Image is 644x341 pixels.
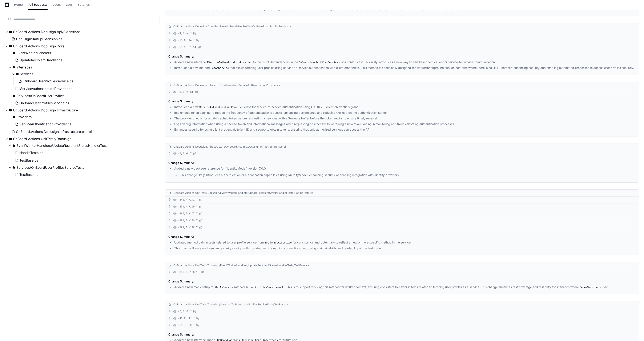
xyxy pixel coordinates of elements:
[198,106,244,109] code: ServiceAuthenticationProvider
[168,235,194,238] span: Change Summary:
[16,114,32,119] span: Providers
[168,279,194,283] span: Change Summary:
[248,286,285,289] code: UserProfilesServiceMock
[173,110,635,115] li: Implements token caching to reduce the frequency of authentication requests, enhancing performanc...
[264,241,270,245] code: Get
[9,44,12,49] svg: Directory
[13,156,157,164] button: TestBase.cs
[173,145,286,148] div: OnBoard.Actions.Docusign.Infrastructure/OnBoard.Actions.Docusign.Infrastructure.csproj
[13,108,78,113] span: OnBoard.Actions.Docusign.Infrastructure
[13,171,157,178] button: TestBase.cs
[173,127,635,132] li: Enhances security by using client credentials (client ID and secret) to obtain tokens, ensuring t...
[19,172,38,177] span: TestBase.cs
[13,44,64,49] span: OnBoard.Actions.Docusign.Core
[13,136,71,141] span: OnBoard.Actions.UnitTests/Docusign
[19,122,71,127] span: ServiceAuthenticationProvider.cs
[28,3,47,6] span: Pull Requests
[13,114,15,119] svg: Directory
[8,114,160,120] button: Providers
[173,105,635,110] li: Introduced a new class for service-to-service authentication using OAuth 2.0 client credentials g...
[179,173,635,178] li: This change likely introduces authentication or authorization capabilities using IdentityModel, e...
[173,84,280,87] div: OnBoard.Actions.Docusign.Infrastructure/Providers/ServiceAuthenticationProvider.cs
[53,3,61,6] span: Users
[16,36,62,41] span: DocusignStartupExtension.cs
[273,241,293,245] code: GetAsService
[12,71,160,77] button: Services
[5,107,160,114] button: OnBoard.Actions.Docusign.Infrastructure
[165,150,639,157] div: @@ -6,6 +6,7 @@
[298,61,339,64] code: OnBoardUserProfilesService
[165,322,639,329] div: @@ -58,7 +60,7 @@
[8,142,160,149] button: EventWorkerHandlers/UpdateRecipientStatusHandlerTests
[19,100,69,106] span: OnBoardUserProfilesService.cs
[14,3,23,6] span: Home
[16,50,51,55] span: EventWorkerHandlers
[173,285,635,290] li: Added a new mock setup for method in . This is to support mocking this method for worker context,...
[165,308,639,315] div: @@ -2,6 +2,7 @@
[168,55,194,58] span: Change Summary:
[13,99,157,107] button: OnBoardUserProfilesService.cs
[17,77,157,85] button: IOnBoardUserProfilesService.cs
[173,25,291,28] div: OnBoard.Actions.Docusign.Core/Services/OnBoardUserProfiles/OnBoardUserProfilesService.cs
[8,17,12,21] mat-icon: search
[214,286,234,289] code: GetAsService
[13,85,157,92] button: IServiceAuthenticationProvider.cs
[173,264,309,267] div: OnBoard.Actions.UnitTests/Docusign/EventWorkerHandlers/UpdateRecipientStatusHandlerTests/TestBase.cs
[16,165,84,170] span: Services/OnBoardUserProfilesServiceTests
[165,269,639,276] div: @@ -106,6 +106,10 @@
[173,166,635,178] li: Added a new package reference for "IdentityModel" version 7.0.0.
[8,49,160,56] button: EventWorkerHandlers
[206,61,253,64] code: IServiceAuthenticationProvider
[168,333,194,336] span: Change Summary:
[173,191,313,195] div: OnBoard.Actions.UnitTests/Docusign/EventWorkerHandlers/UpdateRecipientStatusHandlerTests/HandleTe...
[165,89,639,96] div: @@ -0,0 +1,81 @@
[165,224,639,231] div: @@ -298,7 +298,7 @@
[9,136,12,141] svg: Directory
[13,65,15,70] svg: Directory
[173,303,289,306] div: OnBoard.Actions.UnitTests/Docusign/Services/OnBoardUserProfilesServiceTests/TestBase.cs
[13,120,157,128] button: ServiceAuthenticationProvider.cs
[10,35,157,43] button: DocusignStartupExtension.cs
[13,56,157,64] button: UpdateRecipientHandler.cs
[13,143,15,148] svg: Directory
[13,93,15,98] svg: Directory
[13,165,15,170] svg: Directory
[165,315,639,322] div: @@ -46,6 +47,7 @@
[16,71,19,76] svg: Directory
[173,60,635,65] li: Added a new interface to the list of dependencies in the class constructor. This likely introduce...
[168,161,194,164] span: Change Summary:
[16,129,92,134] span: OnBoard.Actions.Docusign.Infrastructure.csproj
[173,66,635,71] li: Introduced a new method that allows fetching user profiles using service-to-service authenticatio...
[165,44,639,51] div: @@ -59,5 +61,54 @@
[5,135,160,142] button: OnBoard.Actions.UnitTests/Docusign
[20,71,33,76] span: Services
[165,203,639,210] div: @@ -259,7 +259,7 @@
[8,64,160,71] button: Interfaces
[173,116,635,121] li: The provider checks for a valid cached token before requesting a new one, with a 5-minute buffer ...
[5,28,160,35] button: OnBoard.Actions.Docusign.Api/Extensions
[579,286,599,289] code: GetAsService
[173,246,635,251] li: This change likely aims to enhance clarity or align with updated service naming conventions, impr...
[9,108,12,113] svg: Directory
[16,93,64,98] span: Services/OnBoardUserProfiles
[13,29,80,34] span: OnBoard.Actions.Docusign.Api/Extensions
[8,164,160,171] button: Services/OnBoardUserProfilesServiceTests
[19,158,38,163] span: TestBase.cs
[5,43,160,49] button: OnBoard.Actions.Docusign.Core
[165,210,639,217] div: @@ -267,7 +267,7 @@
[210,66,230,70] code: GetAsService
[173,240,635,245] li: Updated method calls in tests related to user profile service from to for consistency and potenti...
[165,37,639,44] div: @@ -13,6 +14,7 @@
[66,3,73,6] span: Logs
[13,149,157,156] button: HandleTests.cs
[165,217,639,224] div: @@ -290,7 +290,7 @@
[23,79,73,84] span: IOnBoardUserProfilesService.cs
[19,58,62,63] span: UpdateRecipientHandler.cs
[165,197,639,203] div: @@ -241,7 +241,7 @@
[168,99,194,103] span: Change Summary:
[10,128,157,135] button: OnBoard.Actions.Docusign.Infrastructure.csproj
[78,3,90,6] span: Settings
[19,86,72,91] span: IServiceAuthenticationProvider.cs
[8,92,160,99] button: Services/OnBoardUserProfiles
[16,65,32,70] span: Interfaces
